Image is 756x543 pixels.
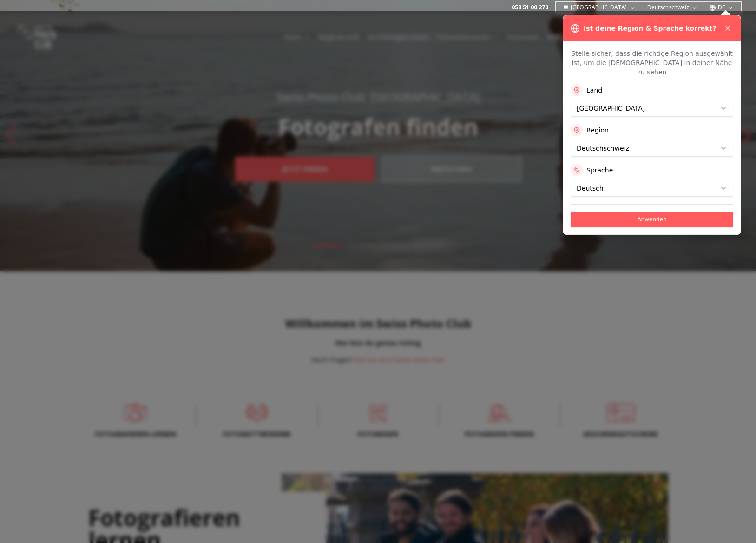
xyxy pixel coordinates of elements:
label: Land [586,86,602,95]
button: [GEOGRAPHIC_DATA] [559,2,640,13]
p: Stelle sicher, dass die richtige Region ausgewählt ist, um die [DEMOGRAPHIC_DATA] in deiner Nähe ... [571,49,733,77]
h3: Ist deine Region & Sprache korrekt? [584,24,716,33]
button: Deutschschweiz [644,2,702,13]
button: Anwenden [571,212,733,227]
label: Sprache [586,166,613,175]
label: Region [586,126,609,135]
a: 058 51 00 270 [512,4,548,11]
button: DE [705,2,737,13]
